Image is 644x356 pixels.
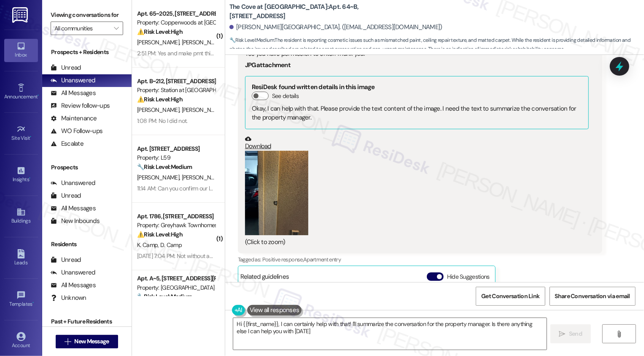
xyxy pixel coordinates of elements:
div: 1:08 PM: No I did not. [137,117,188,125]
button: Zoom image [245,151,308,235]
input: All communities [54,22,110,35]
strong: 🔧 Risk Level: Medium [229,37,274,43]
div: [PERSON_NAME][GEOGRAPHIC_DATA]. ([EMAIL_ADDRESS][DOMAIN_NAME]) [229,23,442,32]
button: Get Conversation Link [476,287,545,306]
div: Apt. [STREET_ADDRESS] [137,144,215,153]
div: Unread [51,63,81,72]
div: Property: Station at [GEOGRAPHIC_DATA][PERSON_NAME] [137,86,215,95]
a: Site Visit • [4,122,38,145]
div: Escalate [51,139,84,148]
div: All Messages [51,89,96,98]
div: Tagged as: [238,253,602,266]
div: Prospects + Residents [42,48,132,57]
span: : The resident is reporting cosmetic issues such as mismatched paint, ceiling repair texture, and... [229,36,644,54]
div: All Messages [51,281,96,290]
span: [PERSON_NAME] [181,106,224,114]
span: New Message [74,337,109,346]
strong: ⚠️ Risk Level: High [137,231,183,238]
div: Unanswered [51,179,95,188]
label: Viewing conversations for [51,8,123,22]
div: Past + Future Residents [42,317,132,326]
span: [PERSON_NAME] [137,38,182,46]
i:  [114,25,119,32]
div: Property: [GEOGRAPHIC_DATA] and Apartments [137,283,215,292]
a: Buildings [4,205,38,228]
div: New Inbounds [51,217,100,226]
i:  [616,331,622,337]
div: (Click to zoom) [245,238,589,247]
div: Unknown [51,293,86,302]
div: Residents [42,240,132,249]
div: Related guidelines [240,272,289,285]
div: 2:51 PM: Yes and make pmt this weekend I just didnt realize my check doesnt come till mid next we... [137,49,458,57]
img: ResiDesk Logo [12,7,30,23]
span: [PERSON_NAME] [137,174,182,181]
span: • [38,92,39,98]
span: Positive response , [262,256,303,263]
strong: ⚠️ Risk Level: High [137,95,183,103]
a: Inbox [4,39,38,62]
div: [DATE] 7:04 PM: Not without advance notice as I will need to secure my pets and my husband is a n... [137,252,609,260]
span: [PERSON_NAME] [181,38,226,46]
div: Apt. B~212, [STREET_ADDRESS] [137,77,215,86]
strong: ⚠️ Risk Level: High [137,28,183,35]
a: Leads [4,247,38,269]
div: Apt. 65~2025, [STREET_ADDRESS] [137,9,215,18]
span: Get Conversation Link [481,292,539,301]
textarea: Hi {{first_name}}, I can certainly help with that! I'll summarize the conversation for the proper... [233,318,547,350]
span: • [30,134,32,140]
div: Maintenance [51,114,97,123]
strong: 🔧 Risk Level: Medium [137,293,192,300]
div: WO Follow-ups [51,127,102,136]
button: Share Conversation via email [550,287,636,306]
a: Insights • [4,163,38,186]
div: Unanswered [51,268,95,277]
i:  [559,331,566,337]
a: Templates • [4,288,38,311]
b: ResiDesk found written details in this image [252,83,375,91]
label: Hide Suggestions [447,272,490,281]
span: [PERSON_NAME] [137,106,182,114]
button: New Message [56,335,118,348]
div: Unread [51,191,81,200]
div: Unread [51,255,81,264]
div: Apt. 1786, [STREET_ADDRESS] [137,212,215,221]
div: Property: Copperwoods at [GEOGRAPHIC_DATA] [137,18,215,27]
label: See details [272,92,299,101]
span: Share Conversation via email [555,292,630,301]
div: Okay, I can help with that. Please provide the text content of the image. I need the text to summ... [252,104,582,122]
span: Apartment entry [303,256,341,263]
strong: 🔧 Risk Level: Medium [137,163,192,171]
div: Apt. A~5, [STREET_ADDRESS][PERSON_NAME] [137,274,215,283]
span: Send [569,329,582,338]
i:  [65,338,71,345]
span: K. Camp [137,241,160,249]
a: Download [245,136,589,150]
div: Property: Greyhawk Townhomes [137,221,215,230]
button: Send [550,324,591,343]
b: The Cove at [GEOGRAPHIC_DATA]: Apt. 64~B, [STREET_ADDRESS] [229,3,398,21]
div: Review follow-ups [51,101,110,110]
span: • [32,300,34,306]
b: JPG attachment [245,61,291,69]
span: D. Camp [160,241,182,249]
div: All Messages [51,204,96,213]
div: Property: L59 [137,153,215,162]
div: Prospects [42,163,132,172]
a: Account [4,329,38,352]
span: • [29,175,30,181]
div: Unanswered [51,76,95,85]
span: [PERSON_NAME] [181,174,224,181]
div: 11:14 AM: Can you confirm our lease is up at this end of this month. [137,185,296,192]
